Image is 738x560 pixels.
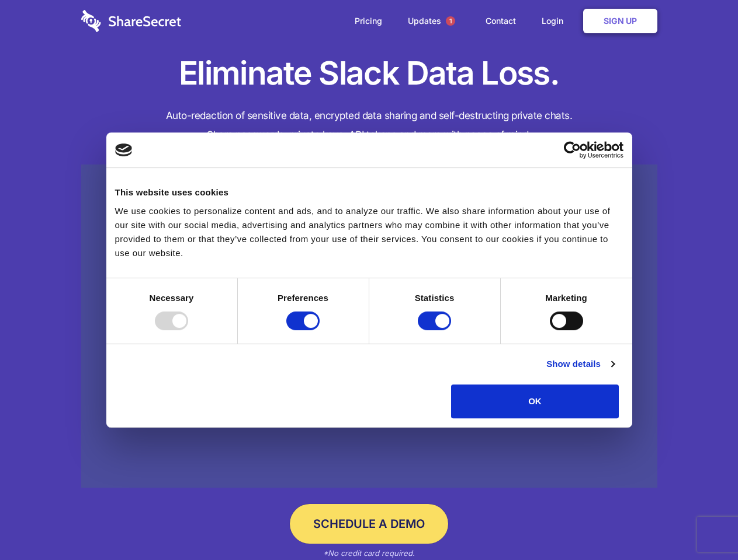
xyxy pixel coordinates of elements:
strong: Necessary [150,293,194,303]
div: This website uses cookies [115,185,623,199]
a: Usercentrics Cookiebot - opens in a new window [521,141,623,159]
img: logo-wordmark-white-trans-d4663122ce5f474addd5e946df7df03e33cb6a1c49d2221995e7729f52c070b2.svg [81,10,181,32]
div: We use cookies to personalize content and ads, and to analyze our traffic. We also share informat... [115,204,623,260]
a: Show details [546,357,614,371]
strong: Statistics [415,293,455,303]
h4: Auto-redaction of sensitive data, encrypted data sharing and self-destructing private chats. Shar... [81,106,657,145]
a: Contact [474,3,528,39]
a: Login [530,3,581,39]
a: Pricing [343,3,394,39]
img: logo [115,143,133,156]
a: Schedule a Demo [290,504,448,544]
button: OK [451,384,619,418]
a: Wistia video thumbnail [81,164,657,488]
span: 1 [446,16,455,26]
em: *No credit card required. [323,548,415,558]
a: Sign Up [583,9,657,33]
strong: Preferences [278,293,328,303]
strong: Marketing [545,293,587,303]
h1: Eliminate Slack Data Loss. [81,52,657,94]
